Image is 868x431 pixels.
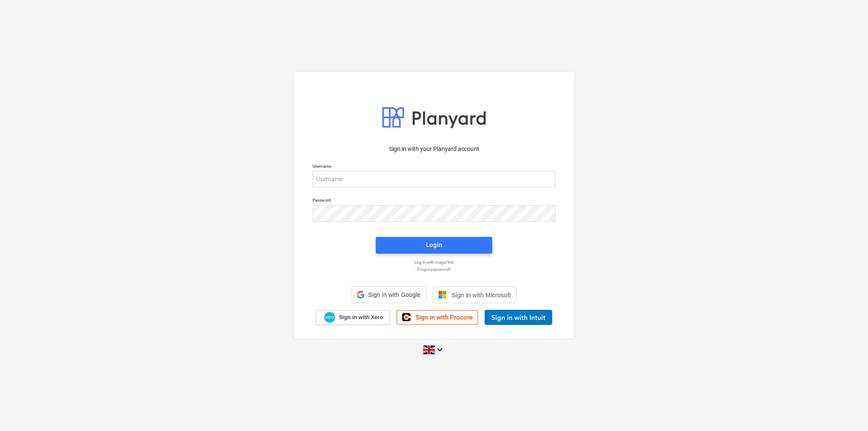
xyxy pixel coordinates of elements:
[339,314,383,321] span: Sign in with Xero
[426,239,442,250] div: Login
[438,291,447,299] img: Microsoft logo
[313,145,555,153] p: Sign in with your Planyard account
[376,237,492,254] button: Login
[397,310,478,325] a: Sign in with Procore
[368,291,420,298] span: Sign in with Google
[313,164,555,171] p: Username
[435,345,445,355] i: keyboard_arrow_down
[316,310,390,325] a: Sign in with Xero
[308,260,560,265] a: Log in with magic link
[308,267,560,272] a: Forgot password?
[351,286,426,303] div: Sign in with Google
[313,197,555,205] p: Password
[324,312,335,323] img: Xero logo
[452,291,511,299] span: Sign in with Microsoft
[416,314,473,321] span: Sign in with Procore
[313,171,555,187] input: Username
